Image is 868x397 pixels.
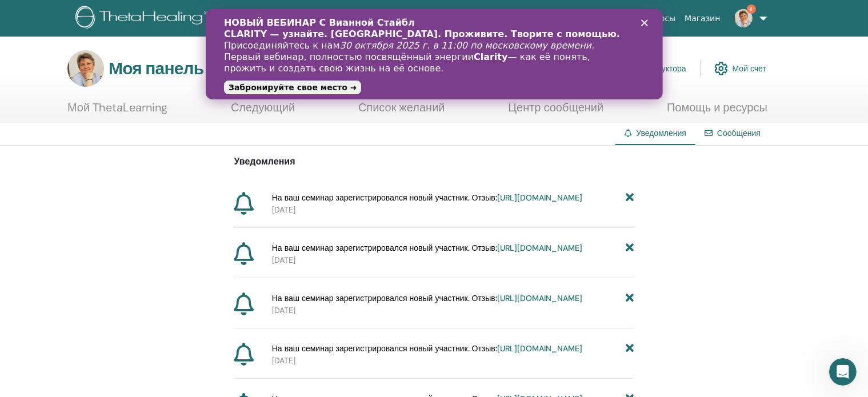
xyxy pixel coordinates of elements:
[67,100,167,115] font: Мой ThetaLearning
[714,59,728,78] img: cog.svg
[18,71,155,85] a: Забронируйте свое место ➜
[680,8,725,29] a: Магазин
[231,101,295,123] a: Следующий
[231,100,295,115] font: Следующий
[685,14,720,23] font: Магазин
[401,8,489,29] a: Курсы и семинары
[272,293,497,303] font: На ваш семинар зарегистрировался новый участник. Отзыв:
[508,101,603,123] a: Центр сообщений
[667,100,767,115] font: Помощь и ресурсы
[733,64,766,74] font: Мой счет
[497,293,582,303] a: [URL][DOMAIN_NAME]
[435,10,447,17] div: Закрыть
[358,101,445,123] a: Список желаний
[497,243,582,253] a: [URL][DOMAIN_NAME]
[109,57,322,79] font: Моя панель инструментов
[234,155,295,167] font: Уведомления
[497,343,582,354] a: [URL][DOMAIN_NAME]
[489,8,561,29] a: Сертификация
[358,100,445,115] font: Список желаний
[67,101,167,123] a: Мой ThetaLearning
[23,74,151,83] font: Забронируйте свое место ➜
[636,128,686,138] font: Уведомления
[750,5,753,13] font: 4
[67,50,104,87] img: default.jpg
[272,204,295,215] font: [DATE]
[272,255,295,265] font: [DATE]
[714,56,766,81] a: Мой счет
[272,193,497,203] font: На ваш семинар зарегистрировался новый участник. Отзыв:
[497,193,582,203] a: [URL][DOMAIN_NAME]
[272,305,295,315] font: [DATE]
[539,56,686,81] a: Панель инструментов инструктора
[557,64,686,74] font: Панель инструментов инструктора
[272,343,497,354] font: На ваш семинар зарегистрировался новый участник. Отзыв:
[637,8,681,29] a: Ресурсы
[561,8,637,29] a: Истории успеха
[272,355,295,366] font: [DATE]
[508,100,603,115] font: Центр сообщений
[75,6,212,31] img: logo.png
[667,101,767,123] a: Помощь и ресурсы
[385,8,401,29] a: О
[829,358,857,386] iframe: Интерком-чат в режиме реального времени
[272,243,497,253] font: На ваш семинар зарегистрировался новый участник. Отзыв:
[717,128,761,138] a: Сообщения
[206,9,663,99] iframe: Баннер чата в интеркоме
[268,42,302,53] font: Clarity
[18,42,385,65] font: — как её понять, прожить и создать свою жизнь на её основе.
[734,9,753,27] img: default.jpg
